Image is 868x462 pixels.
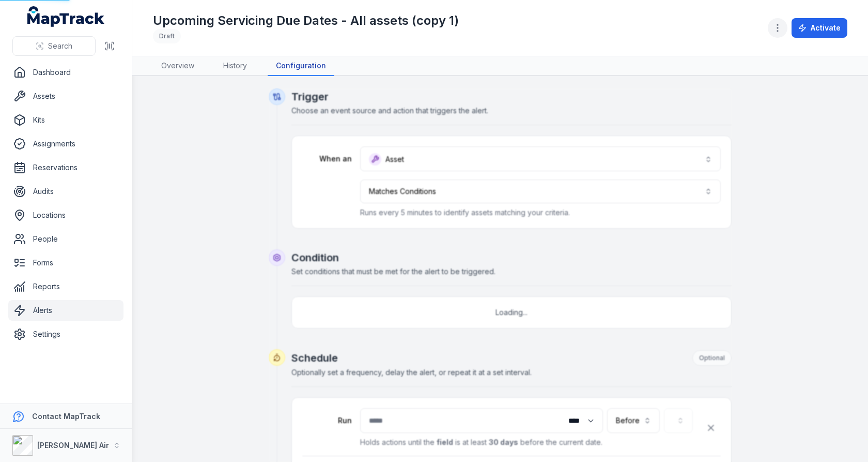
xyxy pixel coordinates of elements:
[8,324,123,345] a: Settings
[8,110,123,130] a: Kits
[153,56,203,76] a: Overview
[48,41,72,51] span: Search
[37,441,109,450] strong: [PERSON_NAME] Air
[8,86,123,107] a: Assets
[8,252,123,273] a: Forms
[792,18,847,38] button: Activate
[153,29,181,43] div: Draft
[27,6,105,27] a: MapTrack
[8,181,123,202] a: Audits
[8,229,123,249] a: People
[8,205,123,226] a: Locations
[8,133,123,154] a: Assignments
[153,12,459,29] h1: Upcoming Servicing Due Dates - All assets (copy 1)
[268,56,334,76] a: Configuration
[8,300,123,321] a: Alerts
[8,276,123,297] a: Reports
[12,36,96,56] button: Search
[8,157,123,178] a: Reservations
[8,62,123,83] a: Dashboard
[215,56,255,76] a: History
[32,412,100,421] strong: Contact MapTrack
